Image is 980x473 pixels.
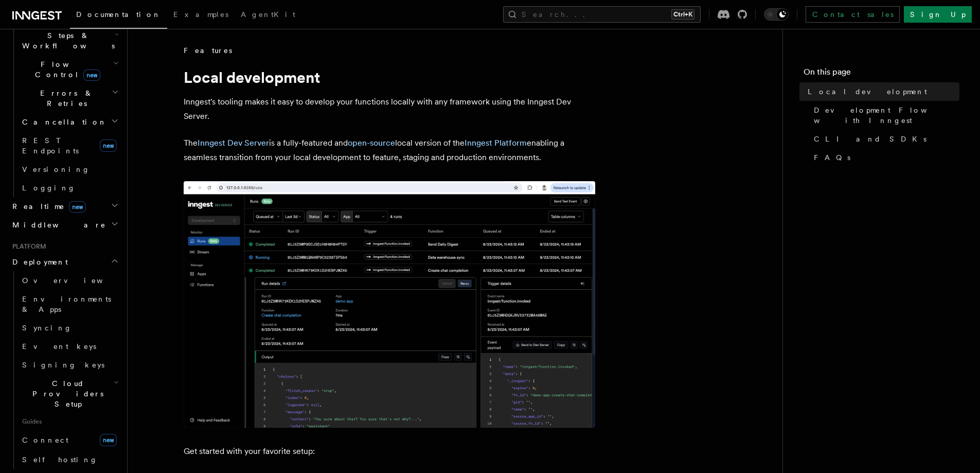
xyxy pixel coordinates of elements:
span: Guides [18,413,121,430]
a: AgentKit [235,3,301,28]
button: Toggle dark mode [764,8,789,21]
a: Contact sales [806,6,900,23]
span: Local development [808,86,927,97]
span: new [100,139,117,152]
span: FAQs [814,152,850,163]
span: new [69,201,86,213]
button: Deployment [8,253,121,271]
span: Steps & Workflows [18,30,115,51]
button: Cloud Providers Setup [18,374,121,413]
span: Realtime [8,201,86,212]
span: Cloud Providers Setup [18,378,114,409]
a: Signing keys [18,356,121,374]
span: Environments & Apps [22,295,111,313]
a: REST Endpointsnew [18,131,121,160]
span: Overview [22,276,128,285]
a: Versioning [18,160,121,179]
div: Deployment [8,271,121,469]
button: Cancellation [18,113,121,131]
a: Inngest Dev Server [198,138,269,148]
kbd: Ctrl+K [671,9,694,20]
span: CLI and SDKs [814,134,926,144]
span: Versioning [22,165,90,173]
a: Self hosting [18,450,121,469]
button: Search...Ctrl+K [503,6,701,23]
span: Features [184,45,232,56]
span: Signing keys [22,361,104,369]
a: CLI and SDKs [810,130,959,148]
span: Documentation [76,10,161,19]
span: Flow Control [18,59,113,80]
a: Event keys [18,337,121,356]
span: Deployment [8,257,68,267]
span: Platform [8,242,46,251]
span: AgentKit [241,10,295,19]
span: new [83,69,100,81]
a: FAQs [810,148,959,167]
p: Inngest's tooling makes it easy to develop your functions locally with any framework using the In... [184,95,595,124]
button: Steps & Workflows [18,26,121,55]
button: Realtimenew [8,197,121,216]
span: Self hosting [22,456,98,464]
a: Overview [18,271,121,290]
h1: Local development [184,68,595,86]
span: Event keys [22,342,96,351]
p: Get started with your favorite setup: [184,444,595,459]
div: Inngest Functions [8,8,121,197]
a: Sign Up [904,6,972,23]
button: Errors & Retries [18,84,121,113]
a: Local development [804,82,959,101]
img: The Inngest Dev Server on the Functions page [184,181,595,428]
button: Middleware [8,216,121,234]
a: Environments & Apps [18,290,121,319]
span: new [100,434,117,446]
span: Development Flow with Inngest [814,105,959,126]
a: Connectnew [18,430,121,450]
p: The is a fully-featured and local version of the enabling a seamless transition from your local d... [184,136,595,165]
a: Documentation [70,3,167,29]
span: Errors & Retries [18,88,112,109]
span: Cancellation [18,117,107,127]
button: Flow Controlnew [18,55,121,84]
h4: On this page [804,66,959,82]
a: Inngest Platform [465,138,527,148]
span: REST Endpoints [22,136,79,155]
span: Middleware [8,220,106,230]
a: open-source [348,138,395,148]
span: Logging [22,184,76,192]
a: Examples [167,3,235,28]
span: Connect [22,436,68,444]
a: Development Flow with Inngest [810,101,959,130]
a: Syncing [18,319,121,337]
span: Examples [173,10,228,19]
a: Logging [18,179,121,197]
span: Syncing [22,324,72,332]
